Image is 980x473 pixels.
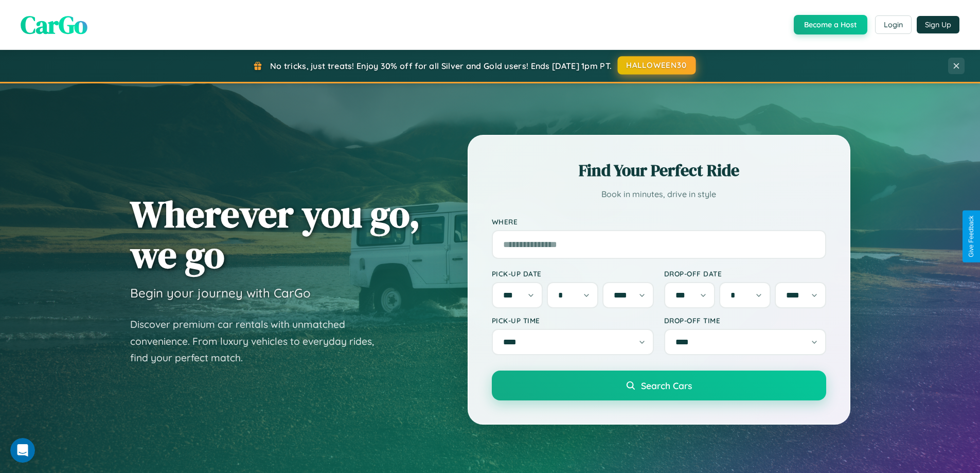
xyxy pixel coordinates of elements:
[664,316,826,325] label: Drop-off Time
[270,61,612,71] span: No tricks, just treats! Enjoy 30% off for all Silver and Gold users! Ends [DATE] 1pm PT.
[21,8,87,42] span: CarGo
[875,15,912,34] button: Login
[4,4,191,32] div: Open Intercom Messenger
[664,269,826,278] label: Drop-off Date
[492,316,654,325] label: Pick-up Time
[794,15,867,34] button: Become a Host
[641,380,692,391] span: Search Cars
[492,371,826,400] button: Search Cars
[130,316,387,366] p: Discover premium car rentals with unmatched convenience. From luxury vehicles to everyday rides, ...
[10,438,35,463] iframe: Intercom live chat
[492,217,826,226] label: Where
[130,194,420,275] h1: Wherever you go, we go
[917,16,959,33] button: Sign Up
[968,216,975,257] div: Give Feedback
[618,56,696,75] button: HALLOWEEN30
[492,159,826,182] h2: Find Your Perfect Ride
[492,269,654,278] label: Pick-up Date
[492,187,826,202] p: Book in minutes, drive in style
[130,285,311,301] h3: Begin your journey with CarGo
